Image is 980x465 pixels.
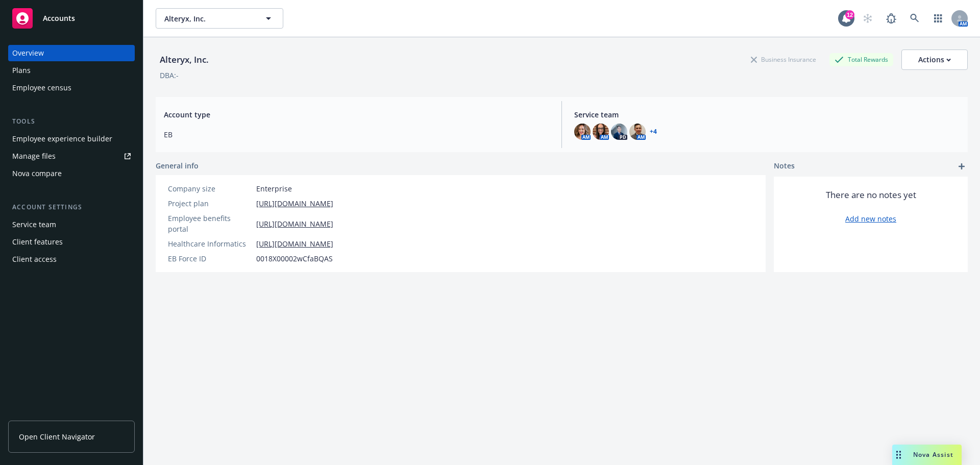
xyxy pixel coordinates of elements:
div: Employee census [12,80,71,96]
div: Company size [168,183,252,194]
a: Accounts [8,4,135,33]
div: Employee experience builder [12,131,112,147]
div: Account settings [8,202,135,212]
span: Nova Assist [913,450,953,459]
a: [URL][DOMAIN_NAME] [256,198,333,209]
span: General info [156,160,199,171]
div: Tools [8,116,135,127]
span: Account type [164,109,549,120]
div: 12 [845,10,854,19]
button: Nova Assist [892,445,962,465]
a: [URL][DOMAIN_NAME] [256,218,333,229]
a: Report a Bug [881,8,901,29]
div: DBA: - [160,70,179,81]
span: Alteryx, Inc. [164,13,253,24]
span: Enterprise [256,183,292,194]
a: add [955,160,968,173]
span: Open Client Navigator [19,431,95,442]
a: Nova compare [8,165,135,182]
div: EB Force ID [168,253,252,264]
span: Service team [574,109,960,120]
a: Search [904,8,925,29]
div: Employee benefits portal [168,213,252,234]
div: Business Insurance [746,53,821,66]
span: There are no notes yet [826,189,916,201]
a: Client features [8,234,135,250]
div: Client features [12,234,63,250]
img: photo [611,124,627,140]
div: Drag to move [892,445,905,465]
a: Employee experience builder [8,131,135,147]
a: Employee census [8,80,135,96]
div: Nova compare [12,165,62,182]
a: Add new notes [845,213,896,224]
span: 0018X00002wCfaBQAS [256,253,333,264]
a: Switch app [928,8,948,29]
span: Notes [774,160,795,173]
div: Alteryx, Inc. [156,53,213,66]
div: Overview [12,45,44,61]
div: Manage files [12,148,56,164]
div: Plans [12,62,31,79]
div: Actions [918,50,951,69]
div: Healthcare Informatics [168,238,252,249]
img: photo [593,124,609,140]
a: +4 [650,129,657,135]
a: [URL][DOMAIN_NAME] [256,238,333,249]
a: Overview [8,45,135,61]
a: Start snowing [857,8,878,29]
button: Alteryx, Inc. [156,8,283,29]
span: EB [164,129,549,140]
a: Service team [8,216,135,233]
a: Client access [8,251,135,267]
div: Client access [12,251,57,267]
div: Service team [12,216,56,233]
div: Total Rewards [829,53,893,66]
span: Accounts [43,14,75,22]
a: Manage files [8,148,135,164]
img: photo [629,124,646,140]
div: Project plan [168,198,252,209]
a: Plans [8,62,135,79]
button: Actions [901,50,968,70]
img: photo [574,124,591,140]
